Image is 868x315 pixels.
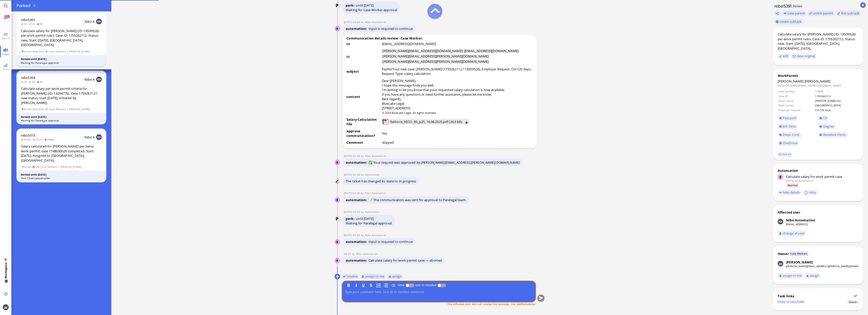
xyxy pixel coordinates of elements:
label: use to resolve [415,283,437,287]
div: Parked until [DATE] [21,115,102,119]
td: CH-120 days [815,108,858,112]
button: change af user [778,231,806,236]
span: 6h [37,22,45,26]
td: Case ID [778,94,814,98]
span: [DATE] 03:38 [344,173,361,176]
button: Download Rathore_SECO_BS_p25_16.08.2025.pdf [465,120,468,123]
td: [GEOGRAPHIC_DATA] [815,103,858,107]
span: Aborted [787,183,799,187]
td: 1755262112 [815,94,858,98]
img: NA [96,19,102,24]
p: I hope this message finds you well. I'm writing to let you know that your requested salary calcul... [382,83,533,92]
span: CV [823,116,827,120]
span: / [58,165,60,169]
button: assign [804,273,820,279]
label: time [397,283,405,287]
span: Rathore_SECO_BS_p25_16.08.2025.pdf (26.6 kB) [390,119,462,124]
span: nibo5393 [21,75,35,80]
span: automation@bluelakelegal.com [799,179,813,182]
span: Aborted [21,165,31,169]
div: Calculate salary per work permit criteria for [PERSON_NAME] (ID: 13294776). Case 1755267127, new ... [21,86,102,105]
span: Passport [783,116,796,120]
div: Calculate salary for [PERSON_NAME] (ID: 13509526) per work permit rules. Case ID: 1755262112, Sta... [778,32,858,51]
div: Test Ticket placeholder [21,176,102,180]
a: Child of nibo5390 [778,300,804,304]
p-inputswitch: Log time spent [405,283,415,287]
button: resolve [341,274,359,279]
span: 3mon [21,138,33,141]
div: WorkPermit [778,73,858,78]
img: Nibo Automation [778,219,783,224]
span: automation@nibo.ai [365,154,386,158]
a: 11070 [815,90,823,93]
div: Salary calculated for [PERSON_NAME] per Swiss work permit; case 1748030026 completed. Start: [DAT... [21,144,102,163]
span: [DATE] [364,3,374,8]
span: [PERSON_NAME] [60,165,81,169]
p: Dear [PERSON_NAME], [382,78,533,83]
span: until [356,216,363,221]
li: [PERSON_NAME][EMAIL_ADDRESS][DOMAIN_NAME] [382,49,463,53]
button: Copy ticket nibo5391 link to clipboard [774,11,781,16]
div: Nibo Automation [786,218,815,222]
span: Case Workers [49,49,66,54]
div: Calculate salary for work permit case [786,174,858,179]
div: Owner [778,251,789,256]
span: automation [346,26,368,31]
span: 08:41 [344,252,352,256]
span: [DATE] 03:39 [344,233,361,237]
span: Empl. Conf. [783,132,800,137]
span: automation@nibo.ai [365,20,386,24]
span: Team [1,52,11,56]
span: automation@bluelakelegal.com [365,210,379,214]
span: automation@bluelakelegal.com [365,173,379,176]
lob-view: Rathore_SECO_BS_p25_16.08.2025.pdf (26.6 kB) [382,119,469,124]
button: view parent [782,11,807,16]
span: 3mon [44,138,56,141]
span: 8h [37,80,45,83]
span: skipped [382,140,394,145]
img: Automation [335,216,340,222]
td: to [346,41,381,48]
span: [PERSON_NAME] [69,107,90,111]
span: automation@nibo.ai [356,252,377,256]
span: 💼 Workspace: IT [4,279,8,290]
span: Case Workers [49,107,66,111]
td: Approve communication? [346,129,381,140]
span: [DATE] [786,179,794,182]
li: [EMAIL_ADDRESS][DOMAIN_NAME] [464,49,519,53]
span: / [67,107,68,111]
div: Waiting for Paralegal approval [21,119,102,122]
span: [DATE] 03:34 [344,20,361,24]
span: Action Required [21,49,44,54]
span: Job Desc. [783,124,796,129]
td: Case Number [778,89,814,93]
span: [DATE] 03:38 [344,154,361,158]
img: Nibo Automation [335,160,340,165]
span: Nibo A [85,135,95,139]
button: hide details [778,190,801,195]
td: Employer request [778,108,814,112]
span: Case Workers [789,251,808,256]
a: OneDrive [778,140,799,146]
span: by [795,179,798,182]
span: link subtask [841,11,860,15]
a: [EMAIL_ADDRESS] [786,222,808,226]
span: ✅ Your request was approved by: [368,160,520,165]
div: Calculate salary for [PERSON_NAME] (ID: 13509526) per work permit rules. Case ID: 1755262112, Sta... [21,29,102,47]
span: automation [346,198,368,202]
button: Show flow diagram [854,294,857,298]
span: nibo5391 [21,17,35,22]
td: Client name [778,99,814,103]
button: view original [791,53,817,59]
img: Nibo Automation [335,26,340,32]
td: subject [346,67,381,78]
td: [PERSON_NAME] Ltd. [815,99,858,103]
div: Waiting for Paralegal approval [346,221,392,225]
small: © 2024 BlueLake Legal. All rights reserved. [382,111,437,115]
span: park [346,3,356,8]
button: assign to me [778,273,803,279]
span: automation [346,239,368,244]
span: by [361,173,365,176]
img: Automation [335,3,340,8]
span: [PERSON_NAME] [69,49,90,54]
